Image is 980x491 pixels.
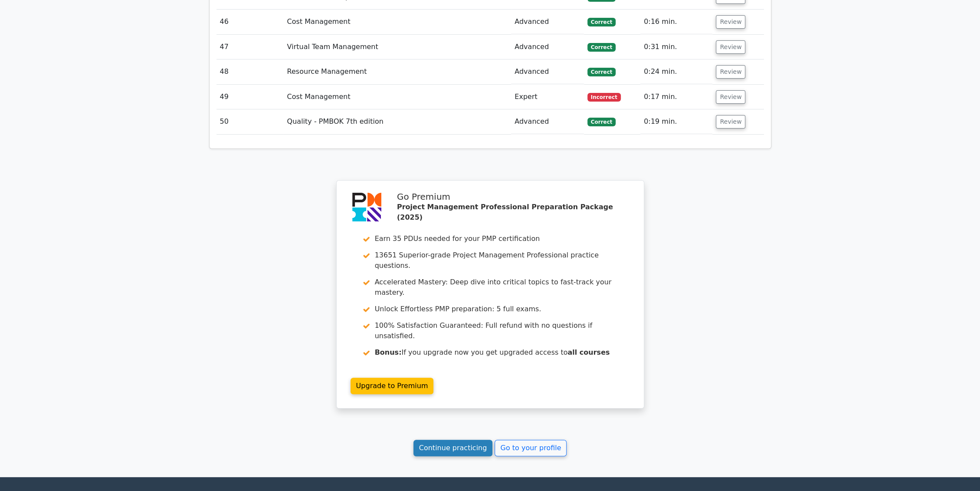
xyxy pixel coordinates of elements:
[716,15,745,29] button: Review
[284,109,511,134] td: Quality - PMBOK 7th edition
[640,10,712,34] td: 0:16 min.
[716,40,745,54] button: Review
[587,18,616,26] span: Correct
[413,440,493,456] a: Continue practicing
[511,109,584,134] td: Advanced
[511,10,584,34] td: Advanced
[511,85,584,109] td: Expert
[716,65,745,79] button: Review
[640,85,712,109] td: 0:17 min.
[587,93,621,102] span: Incorrect
[640,35,712,59] td: 0:31 min.
[216,35,284,59] td: 47
[284,85,511,109] td: Cost Management
[640,59,712,84] td: 0:24 min.
[216,85,284,109] td: 49
[216,109,284,134] td: 50
[640,109,712,134] td: 0:19 min.
[284,10,511,34] td: Cost Management
[351,378,434,394] a: Upgrade to Premium
[587,118,616,126] span: Correct
[216,59,284,84] td: 48
[511,59,584,84] td: Advanced
[716,90,745,104] button: Review
[587,68,616,76] span: Correct
[495,440,567,456] a: Go to your profile
[716,115,745,129] button: Review
[284,59,511,84] td: Resource Management
[587,43,616,52] span: Correct
[511,35,584,59] td: Advanced
[216,10,284,34] td: 46
[284,35,511,59] td: Virtual Team Management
